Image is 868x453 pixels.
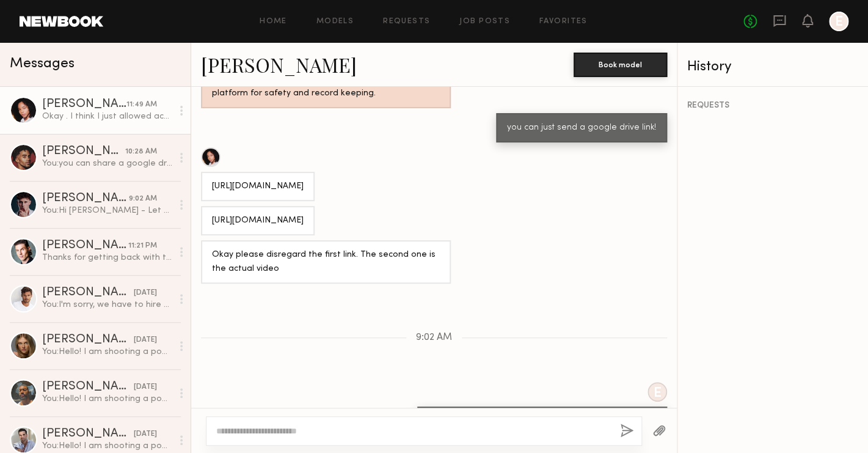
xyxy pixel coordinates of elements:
[383,18,430,26] a: Requests
[212,180,304,194] div: [URL][DOMAIN_NAME]
[212,214,304,228] div: [URL][DOMAIN_NAME]
[42,440,172,452] div: You: Hello! I am shooting a podcast based on Women's Hormonal Health [DATE][DATE] in [GEOGRAPHIC_...
[126,99,157,111] div: 11:49 AM
[201,51,357,78] a: [PERSON_NAME]
[574,59,667,69] a: Book model
[687,60,858,74] div: History
[687,101,858,110] div: REQUESTS
[42,205,172,216] div: You: Hi [PERSON_NAME] - Let me know if you'd still like to submit for this! I'm finalizing everyt...
[42,158,172,169] div: You: you can share a google drive link but please make sure anyone can access it so that I don't ...
[829,12,848,31] a: E
[42,381,134,393] div: [PERSON_NAME]
[42,334,134,346] div: [PERSON_NAME]
[260,18,287,26] a: Home
[42,252,172,263] div: Thanks for getting back with the info on that [PERSON_NAME], really appreciate you on that. Candi...
[134,381,157,393] div: [DATE]
[212,248,440,276] div: Okay please disregard the first link. The second one is the actual video
[42,111,172,122] div: Okay . I think I just allowed access. Let me know if your able to see it
[10,57,75,71] span: Messages
[539,18,588,26] a: Favorites
[134,429,157,440] div: [DATE]
[416,333,452,343] span: 9:02 AM
[128,240,157,252] div: 11:21 PM
[42,393,172,405] div: You: Hello! I am shooting a podcast based on Women's Hormonal Health [DATE][DATE] in [GEOGRAPHIC_...
[316,18,354,26] a: Models
[42,299,172,311] div: You: I'm sorry, we have to hire approximately 5 people our budget is $400 a person!
[42,98,126,111] div: [PERSON_NAME]
[42,346,172,358] div: You: Hello! I am shooting a podcast based on Women's Hormonal Health [DATE][DATE] in [GEOGRAPHIC_...
[42,428,134,440] div: [PERSON_NAME]
[574,53,667,77] button: Book model
[134,334,157,346] div: [DATE]
[507,121,656,135] div: you can just send a google drive link!
[42,287,134,299] div: [PERSON_NAME]
[129,193,157,205] div: 9:02 AM
[134,287,157,299] div: [DATE]
[459,18,510,26] a: Job Posts
[125,146,157,158] div: 10:28 AM
[42,240,128,252] div: [PERSON_NAME]
[42,145,125,158] div: [PERSON_NAME]
[42,193,129,205] div: [PERSON_NAME]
